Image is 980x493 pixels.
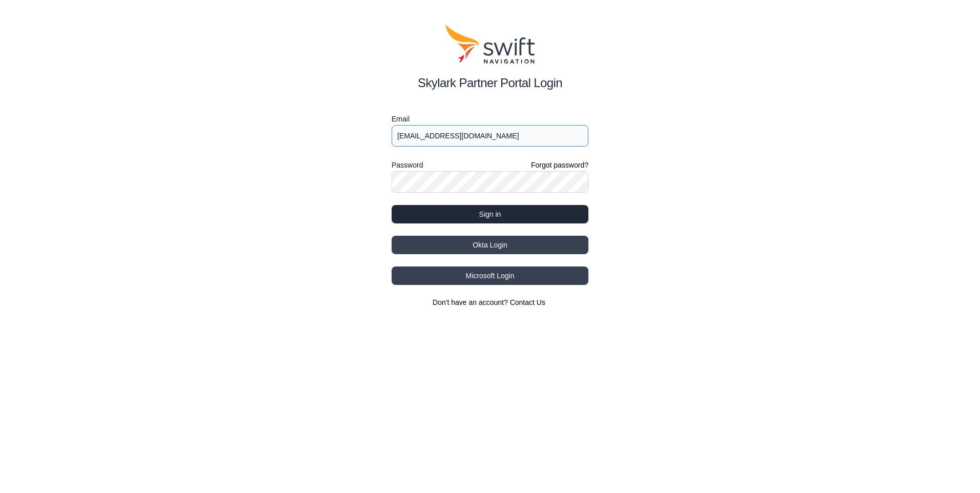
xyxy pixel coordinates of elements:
h2: Skylark Partner Portal Login [392,74,588,92]
label: Password [392,159,423,171]
button: Microsoft Login [392,266,588,285]
button: Sign in [392,205,588,223]
label: Email [392,113,588,125]
section: Don't have an account? [392,297,588,307]
a: Contact Us [510,298,545,306]
button: Okta Login [392,236,588,254]
a: Forgot password? [531,160,588,170]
